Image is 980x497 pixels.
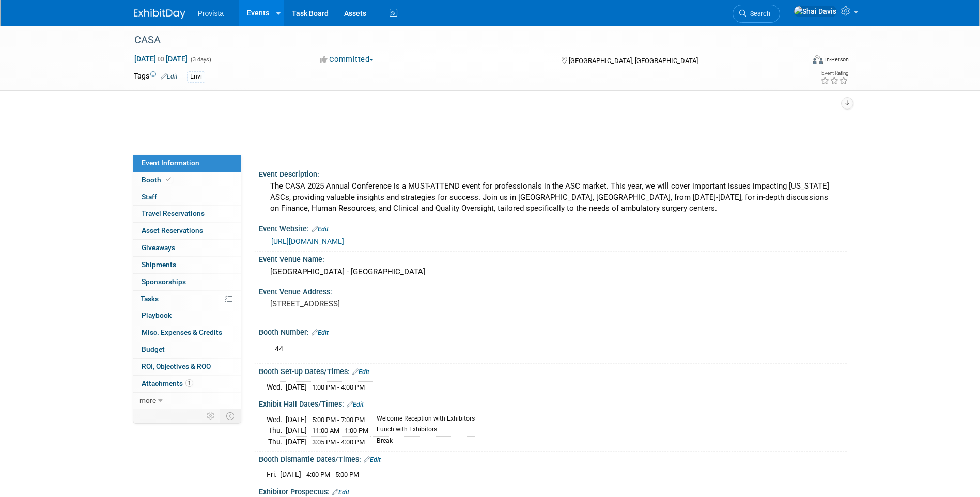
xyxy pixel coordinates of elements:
div: [GEOGRAPHIC_DATA] - [GEOGRAPHIC_DATA] [267,264,839,280]
a: [URL][DOMAIN_NAME] [271,237,344,245]
div: Booth Dismantle Dates/Times: [259,452,847,465]
a: Giveaways [133,240,241,256]
a: Edit [332,489,349,496]
button: Committed [316,54,378,65]
span: 3:05 PM - 4:00 PM [312,438,365,446]
td: [DATE] [286,437,307,447]
a: Travel Reservations [133,206,241,222]
a: Edit [161,73,178,80]
i: Booth reservation complete [166,177,171,182]
div: Envi [187,71,205,82]
a: Edit [352,368,369,376]
span: Misc. Expenses & Credits [142,328,222,336]
pre: [STREET_ADDRESS] [270,299,492,308]
span: Budget [142,345,165,353]
div: CASA [131,31,788,50]
a: Playbook [133,307,241,324]
td: Wed. [267,381,286,392]
span: to [156,55,166,63]
span: Provista [198,9,224,18]
span: more [139,396,156,405]
a: Edit [312,329,329,336]
td: Welcome Reception with Exhibitors [370,414,475,425]
span: Tasks [141,294,159,303]
div: Event Format [743,54,849,69]
td: Thu. [267,425,286,437]
a: Edit [347,401,364,408]
span: Search [746,10,770,18]
div: Exhibit Hall Dates/Times: [259,396,847,410]
div: The CASA 2025 Annual Conference is a MUST-ATTEND event for professionals in the ASC market. This ... [267,178,839,216]
a: Attachments1 [133,376,241,392]
a: Budget [133,341,241,358]
td: Fri. [267,469,280,480]
div: In-Person [825,56,849,64]
div: Event Website: [259,221,847,235]
span: 5:00 PM - 7:00 PM [312,416,365,424]
a: Tasks [133,291,241,307]
span: Asset Reservations [142,226,203,235]
img: ExhibitDay [134,9,185,19]
span: Attachments [142,379,193,387]
a: ROI, Objectives & ROO [133,359,241,375]
img: Shai Davis [794,6,837,17]
span: ROI, Objectives & ROO [142,362,211,370]
a: Misc. Expenses & Credits [133,324,241,341]
span: Travel Reservations [142,209,205,218]
span: Staff [142,193,157,201]
span: Booth [142,176,173,184]
td: [DATE] [286,425,307,437]
a: Shipments [133,257,241,273]
td: [DATE] [286,414,307,425]
span: Giveaways [142,243,175,252]
a: Edit [312,226,329,233]
a: Staff [133,189,241,206]
a: Booth [133,172,241,189]
div: Event Rating [820,71,848,76]
a: Event Information [133,155,241,172]
a: more [133,393,241,409]
td: [DATE] [286,381,307,392]
a: Edit [364,456,381,463]
a: Asset Reservations [133,223,241,239]
div: 44 [268,339,733,360]
td: Break [370,437,475,447]
span: Event Information [142,159,199,167]
a: Sponsorships [133,274,241,290]
td: Wed. [267,414,286,425]
td: Toggle Event Tabs [220,409,241,423]
div: Event Description: [259,166,847,179]
span: 4:00 PM - 5:00 PM [306,471,359,478]
span: 1:00 PM - 4:00 PM [312,383,365,391]
span: [DATE] [DATE] [134,54,188,64]
div: Booth Set-up Dates/Times: [259,364,847,377]
td: Lunch with Exhibitors [370,425,475,437]
div: Booth Number: [259,324,847,338]
span: (3 days) [190,56,211,63]
a: Search [733,5,780,23]
span: Sponsorships [142,277,186,286]
td: [DATE] [280,469,301,480]
span: Playbook [142,311,172,319]
td: Tags [134,71,178,83]
span: [GEOGRAPHIC_DATA], [GEOGRAPHIC_DATA] [569,57,698,65]
td: Thu. [267,437,286,447]
img: Format-Inperson.png [813,55,823,64]
span: 1 [185,379,193,387]
div: Event Venue Name: [259,252,847,265]
div: Event Venue Address: [259,284,847,297]
span: Shipments [142,260,176,269]
td: Personalize Event Tab Strip [202,409,220,423]
span: 11:00 AM - 1:00 PM [312,427,368,434]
